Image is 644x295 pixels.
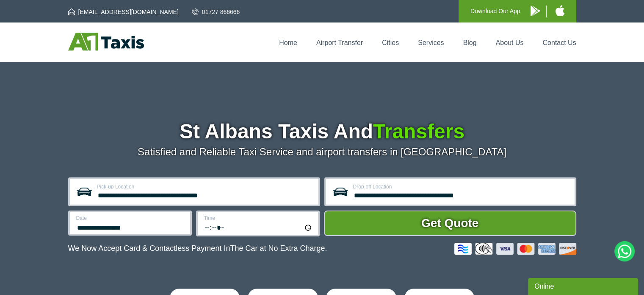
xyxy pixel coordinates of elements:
label: Drop-off Location [353,184,569,189]
a: 01727 866666 [192,8,240,16]
a: [EMAIL_ADDRESS][DOMAIN_NAME] [68,8,179,16]
span: Transfers [373,120,464,143]
label: Time [204,216,313,221]
a: Home [279,39,297,46]
img: A1 Taxis Android App [531,6,540,16]
a: Airport Transfer [316,39,363,46]
a: Services [418,39,444,46]
a: Cities [382,39,399,46]
p: We Now Accept Card & Contactless Payment In [68,244,327,253]
span: The Car at No Extra Charge. [230,244,327,253]
a: Blog [463,39,476,46]
p: Download Our App [470,6,520,17]
img: Credit And Debit Cards [454,243,576,255]
a: Contact Us [542,39,576,46]
a: About Us [496,39,524,46]
p: Satisfied and Reliable Taxi Service and airport transfers in [GEOGRAPHIC_DATA] [68,146,576,158]
iframe: chat widget [528,276,640,295]
label: Pick-up Location [97,184,313,189]
img: A1 Taxis St Albans LTD [68,33,144,51]
button: Get Quote [324,211,576,236]
h1: St Albans Taxis And [68,121,576,142]
label: Date [76,216,185,221]
img: A1 Taxis iPhone App [556,5,564,16]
